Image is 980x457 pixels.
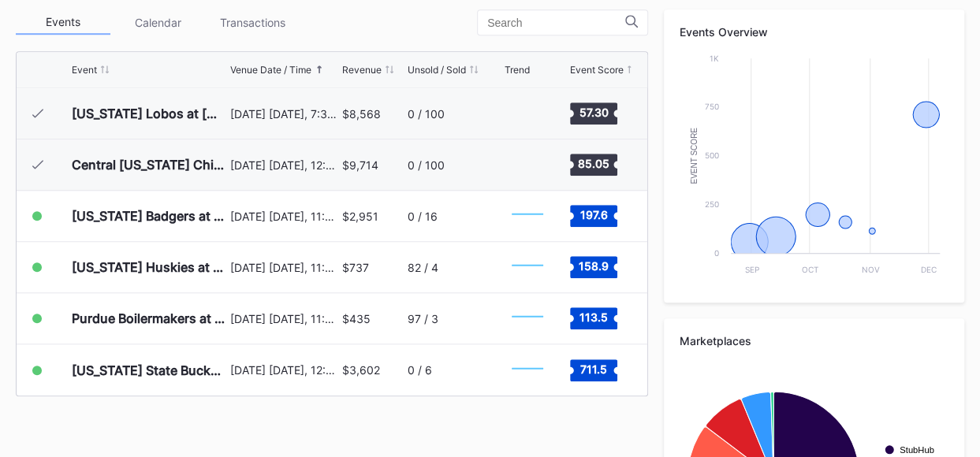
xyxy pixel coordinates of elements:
div: 0 / 100 [408,107,445,121]
svg: Chart title [504,94,551,133]
text: Dec [921,265,937,274]
text: 0 [714,248,719,258]
div: Unsold / Sold [408,64,466,76]
div: Calendar [110,10,205,35]
text: Oct [802,265,818,274]
div: 0 / 16 [408,210,438,223]
div: 0 / 100 [408,158,445,172]
text: StubHub [900,445,934,455]
text: Event Score [690,127,699,184]
svg: Chart title [680,50,948,287]
div: $2,951 [342,210,378,223]
div: $435 [342,312,371,325]
text: 57.30 [579,106,608,119]
text: 711.5 [580,362,607,375]
text: 750 [705,102,719,111]
div: Purdue Boilermakers at [US_STATE] Wolverines Football [72,310,226,326]
div: Marketplaces [680,334,948,347]
text: 1k [710,54,719,63]
div: [DATE] [DATE], 12:00PM [230,363,338,377]
div: [US_STATE] Lobos at [US_STATE] Wolverines Football [72,106,226,121]
svg: Chart title [504,145,551,184]
text: 250 [705,199,719,209]
div: 82 / 4 [408,261,438,274]
div: $8,568 [342,107,381,121]
div: Venue Date / Time [230,64,311,76]
text: 197.6 [579,208,607,221]
input: Search [487,17,625,29]
text: 85.05 [578,157,609,170]
div: [US_STATE] Huskies at [US_STATE] Wolverines Football [72,259,226,275]
div: $737 [342,261,369,274]
div: [DATE] [DATE], 11:59PM [230,312,338,325]
div: 0 / 6 [408,363,432,377]
div: Transactions [205,10,300,35]
div: Events Overview [680,25,948,39]
div: Event [72,64,97,76]
div: [DATE] [DATE], 11:59PM [230,261,338,274]
div: Trend [504,64,529,76]
div: [US_STATE] State Buckeyes at [US_STATE] Wolverines Football [72,362,226,378]
svg: Chart title [504,196,551,236]
div: Central [US_STATE] Chippewas at [US_STATE] Wolverines Football [72,157,226,173]
svg: Chart title [504,351,551,390]
div: $3,602 [342,363,380,377]
div: 97 / 3 [408,312,438,325]
div: Revenue [342,64,382,76]
div: Events [16,10,110,35]
text: 158.9 [579,259,609,273]
text: 113.5 [579,310,608,324]
svg: Chart title [504,247,551,287]
text: Nov [861,265,879,274]
text: 500 [705,150,719,160]
text: Sep [744,265,758,274]
div: [DATE] [DATE], 7:30PM [230,107,338,121]
svg: Chart title [504,299,551,338]
div: $9,714 [342,158,378,172]
div: Event Score [570,64,624,76]
div: [DATE] [DATE], 11:59PM [230,210,338,223]
div: [DATE] [DATE], 12:00PM [230,158,338,172]
div: [US_STATE] Badgers at [US_STATE] Wolverines Football [72,208,226,224]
